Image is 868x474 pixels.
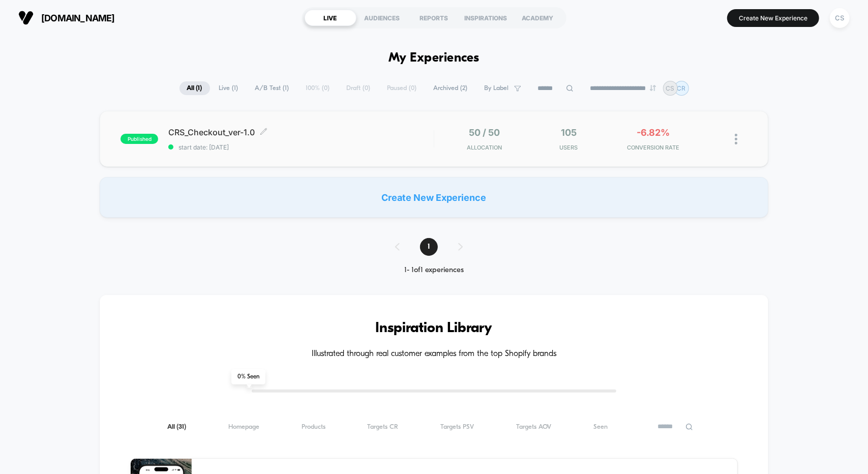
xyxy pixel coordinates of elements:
[100,177,768,218] div: Create New Experience
[485,84,509,92] span: By Label
[248,81,297,95] span: A/B Test ( 1 )
[15,10,118,26] button: [DOMAIN_NAME]
[677,84,686,92] p: CR
[18,10,34,25] img: Visually logo
[650,85,656,91] img: end
[460,10,512,26] div: INSPIRATIONS
[176,424,186,430] span: ( 31 )
[408,10,460,26] div: REPORTS
[467,144,502,151] span: Allocation
[666,84,675,92] p: CS
[356,10,408,26] div: AUDIENCES
[130,320,737,337] h3: Inspiration Library
[231,369,265,384] span: 0 % Seen
[388,51,480,66] h1: My Experiences
[512,10,564,26] div: ACADEMY
[529,144,608,151] span: Users
[368,423,399,431] span: Targets CR
[426,81,475,95] span: Archived ( 2 )
[168,127,433,137] span: CRS_Checkout_ver-1.0
[637,127,670,138] span: -6.82%
[305,10,356,26] div: LIVE
[179,81,210,95] span: All ( 1 )
[420,238,438,256] span: 1
[735,134,737,144] img: close
[830,8,850,28] div: CS
[593,423,608,431] span: Seen
[827,8,853,28] button: CS
[613,144,693,151] span: CONVERSION RATE
[302,423,325,431] span: Products
[385,266,483,275] div: 1 - 1 of 1 experiences
[212,81,246,95] span: Live ( 1 )
[167,423,186,431] span: All
[469,127,500,138] span: 50 / 50
[130,349,737,359] h4: Illustrated through real customer examples from the top Shopify brands
[727,9,819,27] button: Create New Experience
[228,423,259,431] span: Homepage
[561,127,577,138] span: 105
[41,13,115,23] span: [DOMAIN_NAME]
[516,423,551,431] span: Targets AOV
[168,143,433,151] span: start date: [DATE]
[440,423,474,431] span: Targets PSV
[121,134,158,144] span: published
